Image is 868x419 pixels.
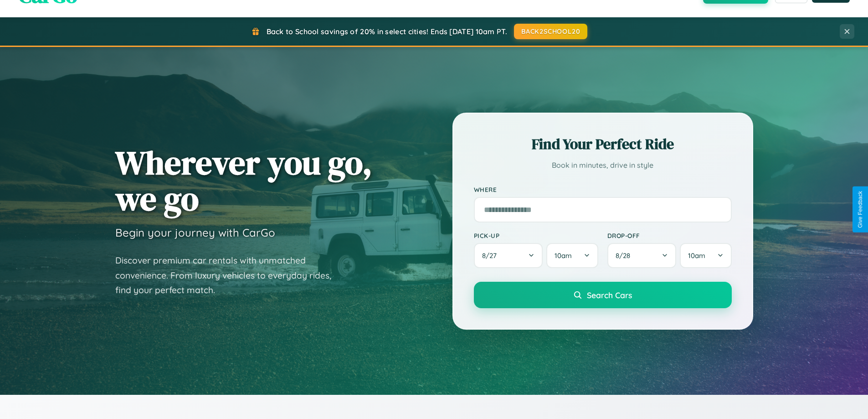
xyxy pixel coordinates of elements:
label: Where [474,186,732,193]
span: Search Cars [587,290,632,300]
span: 10am [555,251,572,260]
h1: Wherever you go, we go [115,145,372,217]
span: 8 / 27 [482,251,501,260]
button: BACK2SCHOOL20 [514,24,587,39]
p: Discover premium car rentals with unmatched convenience. From luxury vehicles to everyday rides, ... [115,253,343,298]
button: 10am [680,243,731,268]
span: Back to School savings of 20% in select cities! Ends [DATE] 10am PT. [267,27,507,36]
label: Pick-up [474,232,598,239]
span: 8 / 28 [616,251,635,260]
div: Give Feedback [857,191,863,228]
span: 10am [688,251,705,260]
label: Drop-off [607,232,732,239]
button: 8/27 [474,243,543,268]
button: Search Cars [474,282,732,308]
h2: Find Your Perfect Ride [474,134,732,154]
button: 8/28 [607,243,677,268]
button: 10am [546,243,598,268]
p: Book in minutes, drive in style [474,159,732,172]
h3: Begin your journey with CarGo [115,226,275,239]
